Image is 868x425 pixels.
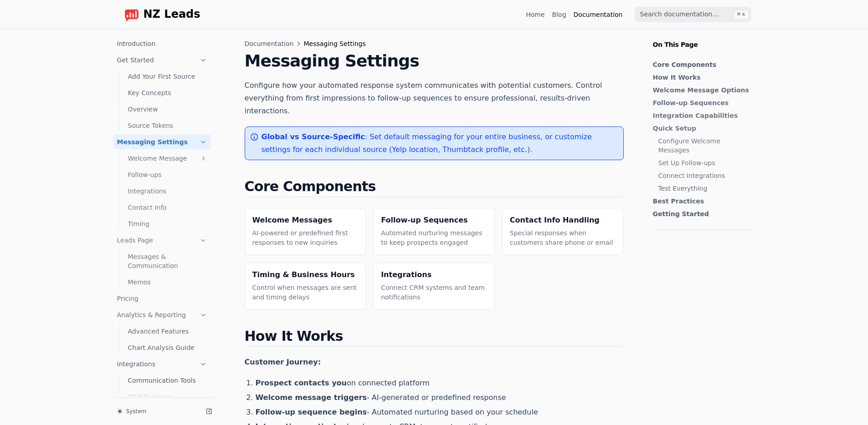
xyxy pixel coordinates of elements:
[256,392,624,403] li: - AI-generated or predefined response
[124,200,211,215] a: Contact Info
[252,283,359,302] p: Control when messages are sent and timing delays
[381,283,487,302] p: Connect CRM systems and team notifications
[117,7,200,22] a: Home page
[124,86,211,100] a: Key Concepts
[658,171,750,180] a: Connect Integrations
[381,270,431,279] h3: Integrations
[245,79,624,117] p: Configure how your automated response system communicates with potential customers. Control every...
[124,373,211,388] a: Communication Tools
[124,167,211,182] a: Follow-ups
[144,8,200,21] span: NZ Leads
[245,208,366,255] a: Welcome MessagesAI-powered or predefined first responses to new inquiries
[124,151,211,166] a: Welcome Message
[510,228,616,248] p: Special responses when customers share phone or email
[381,216,467,225] h3: Follow-up Sequences
[245,263,366,310] a: Timing & Business HoursControl when messages are sent and timing delays
[245,328,624,347] h2: How It Works
[124,69,211,84] a: Add Your First Source
[245,39,294,48] a: Documentation
[262,132,365,141] strong: Global vs Source-Specific
[124,102,211,116] a: Overview
[252,270,355,279] h3: Timing & Business Hours
[262,131,616,156] p: : Set default messaging for your entire business, or customize settings for each individual sourc...
[245,358,321,366] strong: Customer Journey:
[256,378,624,389] li: on connected platform
[658,184,750,193] a: Test Everything
[245,52,624,70] h1: Messaging Settings
[124,184,211,198] a: Integrations
[124,7,139,22] img: logo
[124,217,211,231] a: Timing
[252,228,359,248] p: AI-powered or predefined first responses to new inquiries
[653,209,750,218] a: Getting Started
[113,357,211,371] a: Integrations
[124,118,211,133] a: Source Tokens
[113,135,211,149] a: Messaging Settings
[245,178,624,197] h2: Core Components
[658,137,750,155] a: Configure Welcome Messages
[252,216,332,225] h3: Welcome Messages
[510,216,600,225] h3: Contact Info Handling
[526,10,544,19] a: Home
[653,197,750,206] a: Best Practices
[124,390,211,404] a: CRM Systems
[653,111,750,120] a: Integration Capabilities
[113,405,199,418] button: System
[124,340,211,355] a: Chart Analysis Guide
[574,10,623,19] a: Documentation
[124,275,211,289] a: Memos
[373,208,495,255] a: Follow-up SequencesAutomated nurturing messages to keep prospects engaged
[256,379,347,387] strong: Prospect contacts you
[113,233,211,248] a: Leads Page
[373,263,495,310] a: IntegrationsConnect CRM systems and team notifications
[653,124,750,133] a: Quick Setup
[113,308,211,322] a: Analytics & Reporting
[653,60,750,69] a: Core Components
[256,393,367,402] strong: Welcome message triggers
[113,291,211,306] a: Pricing
[113,53,211,67] a: Get Started
[124,249,211,273] a: Messages & Communication
[203,405,216,418] button: Collapse sidebar
[256,407,624,418] li: - Automated nurturing based on your schedule
[502,208,624,255] a: Contact Info HandlingSpecial responses when customers share phone or email
[653,98,750,107] a: Follow-up Sequences
[303,39,365,48] span: Messaging Settings
[658,158,750,167] a: Set Up Follow-ups
[381,228,487,248] p: Automated nurturing messages to keep prospects engaged
[635,7,751,22] input: Search documentation…
[552,10,566,19] a: Blog
[653,73,750,82] a: How It Works
[124,324,211,339] a: Advanced Features
[653,86,750,95] a: Welcome Message Options
[256,408,367,416] strong: Follow-up sequence begins
[646,29,762,49] p: On This Page
[113,36,211,51] a: Introduction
